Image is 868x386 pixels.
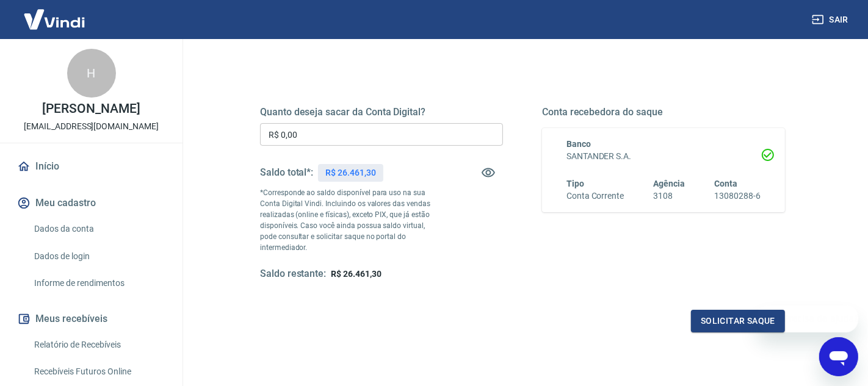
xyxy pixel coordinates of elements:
button: Meus recebíveis [15,306,168,332]
span: Banco [566,139,591,149]
span: Tipo [566,179,584,188]
h6: 13080288-6 [714,190,761,202]
h6: SANTANDER S.A. [566,150,761,163]
div: H [67,49,116,98]
p: *Corresponde ao saldo disponível para uso na sua Conta Digital Vindi. Incluindo os valores das ve... [260,187,443,253]
span: R$ 26.461,30 [331,269,381,279]
h6: 3108 [654,190,685,202]
span: Conta [714,179,737,188]
iframe: Botão para abrir a janela de mensagens [819,337,858,376]
iframe: Mensagem da empresa [756,306,858,332]
button: Meu cadastro [15,190,168,216]
h5: Saldo total*: [260,166,313,179]
a: Informe de rendimentos [29,271,168,296]
p: [EMAIL_ADDRESS][DOMAIN_NAME] [24,120,159,133]
span: Olá! Precisa de ajuda? [7,9,103,18]
h5: Quanto deseja sacar da Conta Digital? [260,106,503,118]
h5: Saldo restante: [260,268,326,281]
h6: Conta Corrente [566,190,624,202]
a: Recebíveis Futuros Online [29,359,168,384]
button: Solicitar saque [691,310,785,332]
img: Vindi [15,1,94,38]
a: Dados de login [29,244,168,269]
a: Início [15,153,168,180]
a: Dados da conta [29,216,168,241]
iframe: Fechar mensagem [727,308,751,332]
button: Sair [809,9,853,31]
span: Agência [654,179,685,188]
a: Relatório de Recebíveis [29,332,168,357]
h5: Conta recebedora do saque [542,106,785,118]
p: [PERSON_NAME] [42,102,140,115]
p: R$ 26.461,30 [325,166,375,179]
